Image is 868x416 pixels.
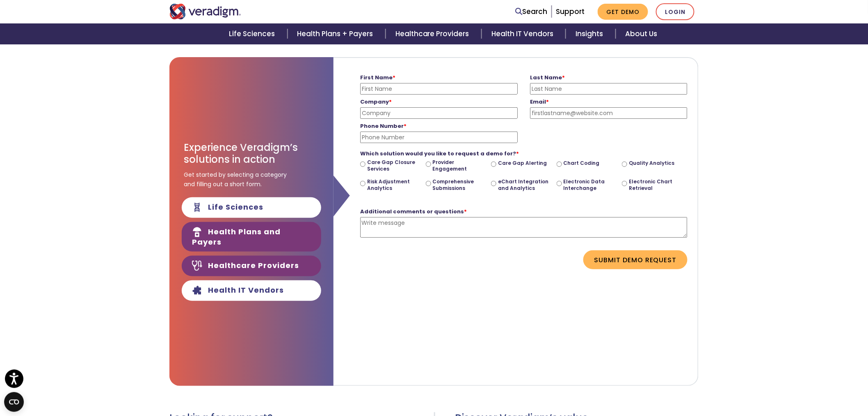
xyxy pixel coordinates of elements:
[515,6,547,17] a: Search
[530,98,549,106] strong: Email
[566,23,615,44] a: Insights
[530,83,688,95] input: Last Name
[530,74,565,81] strong: Last Name
[583,250,688,269] button: Submit Demo Request
[367,178,423,191] label: Risk Adjustment Analytics
[629,178,684,191] label: Electronic Chart Retrieval
[169,4,241,19] img: Veradigm logo
[360,74,395,81] strong: First Name
[367,159,423,172] label: Care Gap Closure Services
[360,132,518,143] input: Phone Number
[616,23,667,44] a: About Us
[556,7,585,16] a: Support
[564,160,600,166] label: Chart Coding
[598,4,648,20] a: Get Demo
[433,159,488,172] label: Provider Engagement
[629,160,674,166] label: Quality Analytics
[433,178,488,191] label: Comprehensive Submissions
[184,142,319,166] h3: Experience Veradigm’s solutions in action
[482,23,566,44] a: Health IT Vendors
[4,392,24,412] button: Open CMP widget
[360,150,519,157] strong: Which solution would you like to request a demo for?
[288,23,386,44] a: Health Plans + Payers
[498,178,553,191] label: eChart Integration and Analytics
[530,107,688,119] input: firstlastname@website.com
[184,170,287,189] span: Get started by selecting a category and filling out a short form.
[386,23,482,44] a: Healthcare Providers
[564,178,619,191] label: Electronic Data Interchange
[360,208,467,215] strong: Additional comments or questions
[360,83,518,95] input: First Name
[360,98,392,106] strong: Company
[360,122,407,130] strong: Phone Number
[360,107,518,119] input: Company
[656,3,694,20] a: Login
[498,160,547,166] label: Care Gap Alerting
[219,23,287,44] a: Life Sciences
